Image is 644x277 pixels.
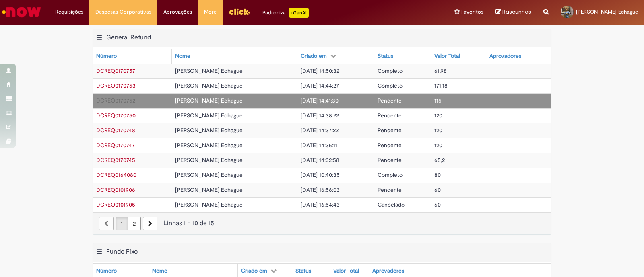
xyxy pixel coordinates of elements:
span: 80 [434,171,441,179]
span: DCREQ0170745 [96,156,135,164]
span: [PERSON_NAME] Echague [576,8,638,15]
span: [PERSON_NAME] Echague [175,97,243,104]
span: DCREQ0164080 [96,171,136,179]
span: DCREQ0170757 [96,67,135,74]
a: Página 2 [128,217,141,230]
span: More [204,8,217,16]
a: Rascunhos [495,8,531,16]
div: Linhas 1 − 10 de 15 [99,219,545,228]
a: Página 1 [116,217,128,230]
a: Próxima página [143,217,157,230]
div: Número [96,267,117,275]
span: Pendente [378,127,402,134]
span: Pendente [378,97,402,104]
span: DCREQ0170748 [96,127,135,134]
span: DCREQ0170752 [96,97,135,104]
span: [DATE] 14:50:32 [301,67,339,74]
span: [PERSON_NAME] Echague [175,127,243,134]
span: Favoritos [461,8,483,16]
img: click_logo_yellow_360x200.png [229,6,250,18]
span: Pendente [378,142,402,149]
span: [PERSON_NAME] Echague [175,156,243,164]
span: 115 [434,97,442,104]
div: Valor Total [434,52,460,60]
span: [DATE] 16:54:43 [301,201,340,208]
span: [DATE] 14:41:30 [301,97,339,104]
span: [PERSON_NAME] Echague [175,142,243,149]
span: 60 [434,201,441,208]
h2: Fundo Fixo [106,248,138,256]
button: General Refund Menu de contexto [96,33,103,44]
span: [DATE] 14:38:22 [301,112,339,119]
span: [DATE] 16:56:03 [301,186,340,193]
span: [PERSON_NAME] Echague [175,112,243,119]
span: 120 [434,112,442,119]
a: Abrir Registro: DCREQ0170757 [96,67,135,74]
a: Abrir Registro: DCREQ0170745 [96,156,135,164]
span: 120 [434,127,442,134]
span: Pendente [378,112,402,119]
div: Valor Total [333,267,359,275]
a: Abrir Registro: DCREQ0170752 [96,97,135,104]
span: DCREQ0101905 [96,201,135,208]
div: Padroniza [262,8,309,18]
span: 120 [434,142,442,149]
span: Completo [378,67,402,74]
span: [PERSON_NAME] Echague [175,201,243,208]
a: Abrir Registro: DCREQ0170753 [96,82,136,89]
span: [DATE] 14:44:27 [301,82,339,89]
img: ServiceNow [1,4,42,20]
span: [DATE] 14:37:22 [301,127,339,134]
span: 61,98 [434,67,447,74]
span: [PERSON_NAME] Echague [175,82,243,89]
div: Aprovadores [489,52,521,60]
span: [DATE] 14:32:58 [301,156,339,164]
button: Fundo Fixo Menu de contexto [96,248,103,258]
span: 171,18 [434,82,448,89]
span: [PERSON_NAME] Echague [175,186,243,193]
nav: paginação [93,212,551,234]
a: Abrir Registro: DCREQ0170748 [96,127,135,134]
span: [PERSON_NAME] Echague [175,171,243,179]
div: Criado em [301,52,327,60]
h2: General Refund [106,33,151,41]
div: Status [295,267,311,275]
div: Status [378,52,393,60]
a: Abrir Registro: DCREQ0101906 [96,186,135,193]
span: [PERSON_NAME] Echague [175,67,243,74]
span: 60 [434,186,441,193]
span: Requisições [55,8,83,16]
span: DCREQ0170747 [96,142,135,149]
p: +GenAi [289,8,309,18]
a: Abrir Registro: DCREQ0164080 [96,171,136,179]
span: Rascunhos [502,8,531,16]
span: [DATE] 14:35:11 [301,142,337,149]
span: Aprovações [163,8,192,16]
div: Criado em [241,267,267,275]
span: [DATE] 10:40:35 [301,171,340,179]
span: DCREQ0170750 [96,112,136,119]
span: Pendente [378,186,402,193]
div: Nome [175,52,190,60]
a: Abrir Registro: DCREQ0170750 [96,112,136,119]
a: Abrir Registro: DCREQ0170747 [96,142,135,149]
div: Aprovadores [372,267,404,275]
a: Abrir Registro: DCREQ0101905 [96,201,135,208]
div: Número [96,52,117,60]
div: Nome [152,267,167,275]
span: Pendente [378,156,402,164]
span: 65,2 [434,156,445,164]
span: DCREQ0170753 [96,82,136,89]
span: Cancelado [378,201,405,208]
span: Completo [378,82,402,89]
span: Despesas Corporativas [95,8,151,16]
span: DCREQ0101906 [96,186,135,193]
span: Completo [378,171,402,179]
